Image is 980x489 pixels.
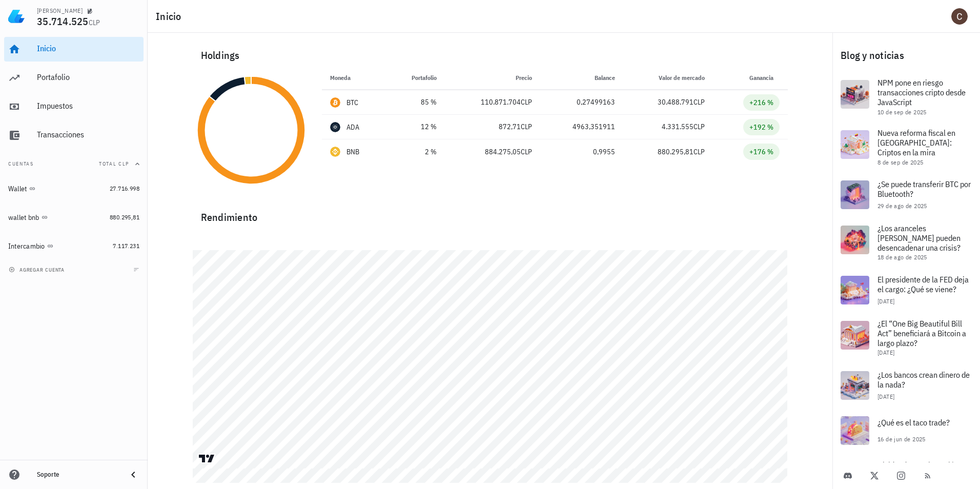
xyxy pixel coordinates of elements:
th: Valor de mercado [623,66,713,90]
div: Wallet [8,185,27,193]
span: Total CLP [99,160,129,167]
span: ¿Qué es el taco trade? [877,417,950,427]
span: Nueva reforma fiscal en [GEOGRAPHIC_DATA]: Criptos en la mira [877,128,955,157]
span: ¿El “One Big Beautiful Bill Act” beneficiará a Bitcoin a largo plazo? [877,318,966,348]
div: Impuestos [37,101,139,111]
th: Precio [445,66,540,90]
div: Inicio [37,44,139,53]
span: agregar cuenta [11,267,65,273]
span: CLP [693,97,705,107]
a: Impuestos [4,94,144,119]
a: Portafolio [4,66,144,90]
span: CLP [521,147,532,156]
span: CLP [521,122,532,131]
button: agregar cuenta [6,264,69,275]
span: 30.488.791 [658,97,693,107]
span: 110.871.704 [481,97,521,107]
span: [DATE] [877,297,894,305]
span: 18 de ago de 2025 [877,253,927,261]
a: ¿Los bancos crean dinero de la nada? [DATE] [832,363,980,408]
div: +192 % [749,122,773,132]
div: 2 % [395,147,437,157]
span: 880.295,81 [658,147,693,156]
a: Nueva reforma fiscal en [GEOGRAPHIC_DATA]: Criptos en la mira 8 de sep de 2025 [832,122,980,172]
div: Intercambio [8,242,45,251]
div: 4963,351911 [548,121,615,132]
span: CLP [521,97,532,107]
div: +216 % [749,97,773,108]
a: ¿Se puede transferir BTC por Bluetooth? 29 de ago de 2025 [832,172,980,217]
span: 7.117.231 [113,242,139,250]
a: ¿El “One Big Beautiful Bill Act” beneficiará a Bitcoin a largo plazo? [DATE] [832,313,980,363]
div: BTC-icon [330,97,340,108]
a: NPM pone en riesgo transacciones cripto desde JavaScript 10 de sep de 2025 [832,72,980,122]
span: 4.331.555 [662,122,693,131]
div: avatar [951,8,968,25]
div: wallet bnb [8,213,39,222]
a: Charting by TradingView [198,454,216,463]
div: [PERSON_NAME] [37,7,83,15]
span: NPM pone en riesgo transacciones cripto desde JavaScript [877,77,966,107]
th: Balance [540,66,623,90]
span: 884.275,05 [485,147,521,156]
div: Rendimiento [193,201,788,226]
div: +176 % [749,147,773,157]
span: 16 de jun de 2025 [877,435,926,443]
div: Portafolio [37,72,139,82]
a: El presidente de la FED deja el cargo: ¿Qué se viene? [DATE] [832,268,980,313]
span: CLP [693,122,705,131]
span: CLP [89,18,100,27]
div: Transacciones [37,130,139,139]
img: LedgiFi [8,8,25,25]
span: ¿Los aranceles [PERSON_NAME] pueden desencadenar una crisis? [877,223,961,253]
div: ADA [346,122,360,132]
span: [DATE] [877,393,894,400]
th: Portafolio [386,66,445,90]
a: wallet bnb 880.295,81 [4,205,144,230]
span: Ganancia [749,74,780,81]
div: ADA-icon [330,122,340,132]
span: 8 de sep de 2025 [877,158,923,166]
a: ¿Qué es el taco trade? 16 de jun de 2025 [832,408,980,453]
a: ¿Los aranceles [PERSON_NAME] pueden desencadenar una crisis? 18 de ago de 2025 [832,217,980,268]
span: [DATE] [877,349,894,356]
div: 12 % [395,121,437,132]
div: Blog y noticias [832,39,980,72]
div: 0,9955 [548,147,615,157]
div: BTC [346,97,359,108]
a: Inicio [4,37,144,62]
div: Holdings [193,39,788,72]
div: 85 % [395,97,437,108]
h1: Inicio [156,8,186,25]
span: 27.716.998 [110,185,139,192]
th: Moneda [322,66,387,90]
span: El presidente de la FED deja el cargo: ¿Qué se viene? [877,274,969,294]
a: Intercambio 7.117.231 [4,234,144,258]
span: 872,71 [499,122,521,131]
div: BNB [346,147,360,157]
div: BNB-icon [330,147,340,157]
span: 35.714.525 [37,14,89,28]
span: 29 de ago de 2025 [877,202,927,210]
span: 10 de sep de 2025 [877,108,927,116]
button: CuentasTotal CLP [4,152,144,176]
div: Soporte [37,471,119,479]
a: Wallet 27.716.998 [4,176,144,201]
a: Transacciones [4,123,144,148]
span: ¿Los bancos crean dinero de la nada? [877,370,970,390]
span: 880.295,81 [110,213,139,221]
div: 0,27499163 [548,97,615,108]
span: CLP [693,147,705,156]
span: ¿Se puede transferir BTC por Bluetooth? [877,179,971,199]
